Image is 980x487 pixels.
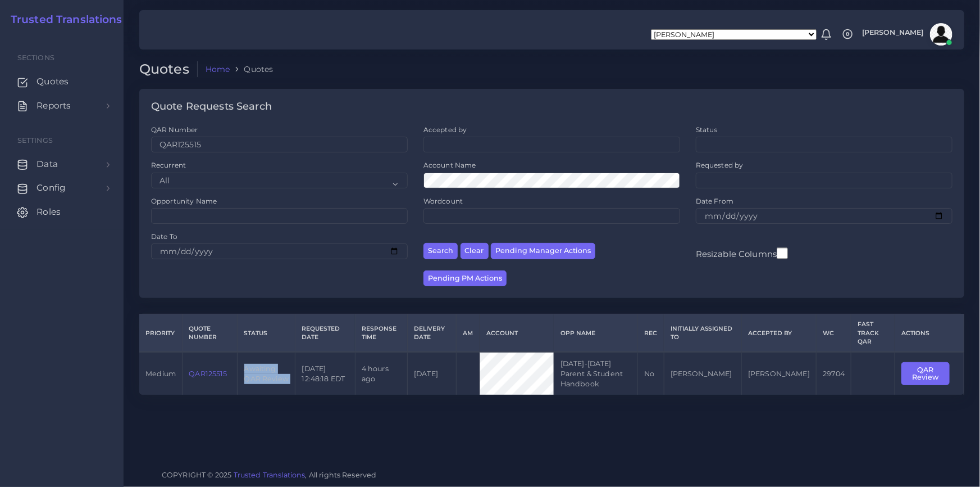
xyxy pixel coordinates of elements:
span: Data [37,158,58,170]
th: Delivery Date [407,314,456,353]
span: Reports [37,100,71,112]
button: Pending PM Actions [423,270,507,287]
th: Status [238,314,295,353]
td: 4 hours ago [355,352,407,395]
th: Initially Assigned to [664,314,741,353]
span: Roles [37,206,61,218]
button: Clear [461,243,489,259]
a: Quotes [8,70,115,93]
a: Data [8,152,115,176]
button: QAR Review [901,362,950,385]
button: Search [423,243,458,259]
span: Quotes [37,75,69,88]
a: Reports [8,94,115,118]
label: QAR Number [151,125,198,134]
span: , All rights Reserved [306,469,377,481]
a: Trusted Translations [3,13,122,26]
span: medium [145,369,176,378]
th: WC [817,314,851,353]
td: 29704 [817,352,851,395]
label: Requested by [696,160,744,170]
td: [DATE] [407,352,456,395]
li: Quotes [230,64,273,75]
td: Awaiting QAR Review [238,352,295,395]
img: avatar [930,23,952,46]
td: [DATE] 12:48:18 EDT [295,352,355,395]
label: Account Name [423,160,476,170]
label: Date From [696,196,733,206]
label: Status [696,125,718,134]
label: Accepted by [423,125,467,134]
h4: Quote Requests Search [151,101,272,113]
h2: Quotes [139,61,198,78]
span: COPYRIGHT © 2025 [162,469,377,481]
a: Trusted Translations [234,471,306,479]
td: No [638,352,664,395]
td: [PERSON_NAME] [664,352,741,395]
input: Resizable Columns [777,246,788,260]
th: Opp Name [554,314,637,353]
label: Resizable Columns [696,246,788,260]
a: Roles [8,200,115,224]
th: Requested Date [295,314,355,353]
span: Settings [17,136,53,145]
th: Account [480,314,554,353]
th: Response Time [355,314,407,353]
span: [PERSON_NAME] [862,29,924,37]
label: Opportunity Name [151,196,217,206]
label: Date To [151,232,177,241]
th: Accepted by [742,314,817,353]
td: [DATE]-[DATE] Parent & Student Handbook [554,352,637,395]
td: [PERSON_NAME] [742,352,817,395]
th: Fast Track QAR [851,314,895,353]
th: Priority [139,314,183,353]
th: AM [457,314,480,353]
span: Sections [17,53,54,62]
label: Wordcount [423,196,463,206]
a: QAR Review [901,369,958,377]
a: QAR125515 [189,369,227,378]
a: Config [8,176,115,200]
button: Pending Manager Actions [491,243,595,259]
th: REC [638,314,664,353]
a: Home [206,64,230,75]
label: Recurrent [151,160,186,170]
span: Config [37,182,66,194]
a: [PERSON_NAME]avatar [856,23,956,46]
th: Quote Number [183,314,238,353]
th: Actions [895,314,964,353]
